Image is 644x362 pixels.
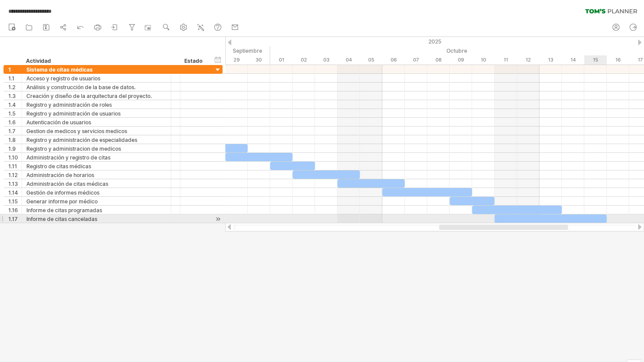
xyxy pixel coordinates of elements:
[504,57,508,63] font: 11
[26,207,102,214] font: Informe de citas programadas
[8,189,18,196] font: 1.14
[562,55,584,65] div: Martes, 14 de octubre de 2025
[571,57,576,63] font: 14
[26,58,51,64] font: Actividad
[368,57,374,63] font: 05
[8,101,16,108] font: 1.4
[548,57,553,63] font: 13
[26,172,94,178] font: Administración de horarios
[184,58,202,64] font: Estado
[315,55,337,65] div: Viernes, 3 de octubre de 2025
[234,57,240,63] font: 29
[26,154,110,161] font: Administración y registro de citas
[26,93,152,99] font: Creación y diseño de la arquitectura del proyecto.
[8,198,18,205] font: 1.15
[382,55,405,65] div: Lunes, 6 de octubre de 2025
[472,55,494,65] div: Viernes, 10 de octubre de 2025
[8,93,16,99] font: 1.3
[517,55,539,65] div: Domingo, 12 de octubre de 2025
[26,198,98,205] font: Generar informe por médico
[638,57,643,63] font: 17
[8,154,18,161] font: 1.10
[450,55,472,65] div: Jueves, 9 de octubre de 2025
[346,57,352,63] font: 04
[405,55,427,65] div: Martes, 7 de octubre de 2025
[428,38,441,45] font: 2025
[225,55,248,65] div: Lunes, 29 de septiembre de 2025
[26,189,99,196] font: Gestión de informes médicos
[26,181,108,187] font: Administración de citas médicas
[615,57,621,63] font: 16
[26,119,91,126] font: Autenticación de usuarios
[301,57,307,63] font: 02
[256,57,262,63] font: 30
[435,57,442,63] font: 08
[593,57,598,63] font: 15
[8,172,18,178] font: 1.12
[233,47,262,54] font: Septiembre
[413,57,419,63] font: 07
[270,55,293,65] div: Miércoles, 1 de octubre de 2025
[8,207,18,214] font: 1.16
[26,145,121,152] font: Registro y administracion de medicos
[526,57,531,63] font: 12
[293,55,315,65] div: Jueves, 2 de octubre de 2025
[8,137,16,143] font: 1.8
[8,66,11,73] font: 1
[481,57,486,63] font: 10
[8,84,15,90] font: 1.2
[26,101,112,108] font: Registro y administración de roles
[26,66,93,73] font: Sistema de citas médicas
[8,75,15,82] font: 1.1
[539,55,562,65] div: Lunes, 13 de octubre de 2025
[360,55,382,65] div: Domingo, 5 de octubre de 2025
[26,128,127,134] font: Gestion de medicos y servicios medicos
[458,57,464,63] font: 09
[8,216,18,222] font: 1.17
[627,359,641,362] div: Mostrar leyenda
[279,57,284,63] font: 01
[391,57,397,63] font: 06
[26,84,135,90] font: Análisis y construcción de la base de datos.
[8,110,15,117] font: 1.5
[26,137,137,143] font: Registro y administración de especialidades
[337,55,360,65] div: Sábado, 4 de octubre de 2025
[427,55,450,65] div: Miércoles, 8 de octubre de 2025
[584,55,607,65] div: Miércoles, 15 de octubre de 2025
[26,110,121,117] font: Registro y administración de usuarios
[323,57,329,63] font: 03
[248,55,270,65] div: Martes, 30 de septiembre de 2025
[26,216,97,222] font: Informe de citas canceladas
[214,214,222,224] div: Desplácese hasta la actividad
[8,181,18,187] font: 1.13
[8,128,15,134] font: 1.7
[446,47,467,54] font: Octubre
[607,55,629,65] div: Jueves, 16 de octubre de 2025
[8,163,17,170] font: 1.11
[8,145,16,152] font: 1.9
[494,55,517,65] div: Sábado, 11 de octubre de 2025
[8,119,16,126] font: 1.6
[26,163,91,170] font: Registro de citas médicas
[26,75,100,82] font: Acceso y registro de usuarios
